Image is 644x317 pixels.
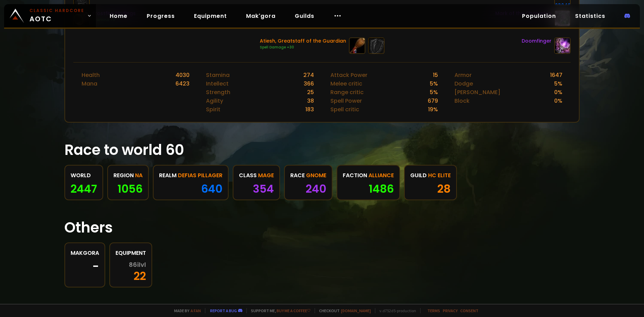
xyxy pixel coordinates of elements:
[375,308,416,313] span: v. d752d5 - production
[64,217,580,238] h1: Others
[330,105,359,114] div: Spell critic
[153,165,229,200] a: realmDefias Pillager640
[428,97,438,105] div: 679
[71,249,99,257] div: Makgora
[330,79,362,88] div: Melee critic
[109,242,152,287] a: Equipment86ilvl22
[443,308,458,313] a: Privacy
[570,9,611,23] a: Statistics
[113,184,143,194] div: 1056
[306,171,326,180] span: Gnome
[305,105,314,114] div: 183
[71,171,97,180] div: World
[454,79,473,88] div: Dodge
[175,71,190,79] div: 4030
[343,171,394,180] div: faction
[258,171,274,180] span: Mage
[104,9,133,23] a: Home
[64,139,580,161] h1: Race to world 60
[206,105,220,114] div: Spirit
[554,79,562,88] div: 5 %
[430,79,438,88] div: 5 %
[290,184,326,194] div: 240
[241,9,281,23] a: Mak'gora
[410,184,451,194] div: 28
[159,184,222,194] div: 640
[290,171,326,180] div: race
[29,8,84,14] small: Classic Hardcore
[550,71,562,79] div: 1647
[64,242,105,287] a: Makgora-
[343,184,394,194] div: 1486
[554,97,562,105] div: 0 %
[82,71,100,79] div: Health
[289,9,320,23] a: Guilds
[71,261,99,272] div: -
[430,88,438,97] div: 5 %
[206,97,223,105] div: Agility
[428,171,451,180] span: HC Elite
[522,37,551,45] div: Doomfinger
[427,308,440,313] a: Terms
[113,171,143,180] div: region
[307,88,314,97] div: 25
[82,79,97,88] div: Mana
[233,165,280,200] a: classMage354
[368,171,394,180] span: Alliance
[315,308,371,313] span: Checkout
[337,165,400,200] a: factionAlliance1486
[454,88,500,97] div: [PERSON_NAME]
[284,165,332,200] a: raceGnome240
[260,37,346,45] div: Atiesh, Greatstaff of the Guardian
[29,8,84,24] span: AOTC
[116,261,146,281] div: 22
[159,171,222,180] div: realm
[410,171,451,180] div: guild
[141,9,180,23] a: Progress
[303,71,314,79] div: 274
[206,88,230,97] div: Strength
[517,9,561,23] a: Population
[330,88,364,97] div: Range critic
[191,308,201,313] a: a fan
[460,308,478,313] a: Consent
[239,184,274,194] div: 354
[116,249,146,257] div: Equipment
[554,88,562,97] div: 0 %
[239,171,274,180] div: class
[428,105,438,114] div: 19 %
[277,308,311,313] a: Buy me a coffee
[135,171,143,180] span: NA
[107,165,149,200] a: regionNA1056
[433,71,438,79] div: 15
[64,165,103,200] a: World2447
[304,79,314,88] div: 366
[454,97,470,105] div: Block
[206,71,230,79] div: Stamina
[349,37,365,54] img: item-22589
[178,171,222,180] span: Defias Pillager
[330,97,362,105] div: Spell Power
[341,308,371,313] a: [DOMAIN_NAME]
[71,184,97,194] div: 2447
[170,308,201,313] span: Made by
[246,308,311,313] span: Support me,
[454,71,472,79] div: Armor
[4,4,96,27] a: Classic HardcoreAOTC
[129,261,146,268] span: 86 ilvl
[307,97,314,105] div: 38
[206,79,229,88] div: Intellect
[330,71,367,79] div: Attack Power
[260,45,346,50] div: Spell Damage +30
[189,9,232,23] a: Equipment
[210,308,237,313] a: Report a bug
[175,79,190,88] div: 6423
[554,37,571,54] img: item-22821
